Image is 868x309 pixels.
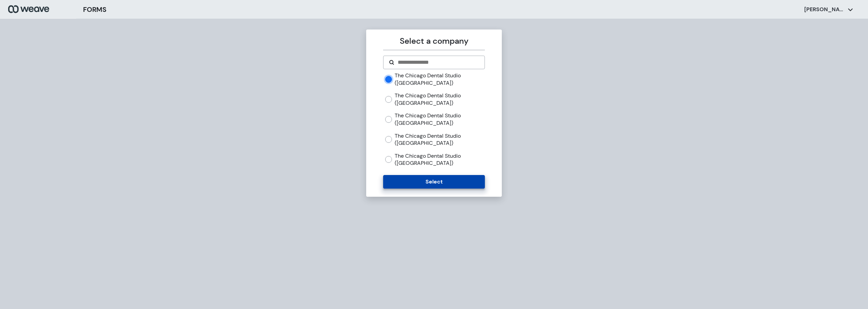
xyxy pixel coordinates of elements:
[395,132,485,147] label: The Chicago Dental Studio ([GEOGRAPHIC_DATA])
[383,35,485,47] p: Select a company
[395,112,485,127] label: The Chicago Dental Studio ([GEOGRAPHIC_DATA])
[383,175,485,189] button: Select
[804,6,845,13] p: [PERSON_NAME]
[395,92,485,107] label: The Chicago Dental Studio ([GEOGRAPHIC_DATA])
[397,58,479,66] input: Search
[395,72,485,86] label: The Chicago Dental Studio ([GEOGRAPHIC_DATA])
[395,152,485,167] label: The Chicago Dental Studio ([GEOGRAPHIC_DATA])
[83,4,106,15] h3: FORMS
